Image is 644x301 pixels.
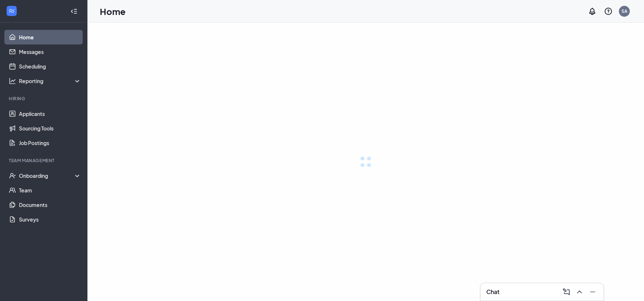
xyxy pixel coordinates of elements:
[19,106,81,121] a: Applicants
[19,136,81,150] a: Job Postings
[9,172,16,179] svg: UserCheck
[621,8,627,14] div: SA
[100,5,126,17] h1: Home
[19,59,81,74] a: Scheduling
[9,157,80,164] div: Team Management
[588,288,597,296] svg: Minimize
[19,212,81,227] a: Surveys
[588,7,597,16] svg: Notifications
[562,288,571,296] svg: ComposeMessage
[19,172,82,179] div: Onboarding
[573,286,585,298] button: ChevronUp
[19,30,81,44] a: Home
[575,288,584,296] svg: ChevronUp
[604,7,613,16] svg: QuestionInfo
[19,183,81,198] a: Team
[19,77,82,85] div: Reporting
[8,7,15,15] svg: WorkstreamLogo
[9,95,80,102] div: Hiring
[560,286,572,298] button: ComposeMessage
[19,121,81,136] a: Sourcing Tools
[486,288,499,296] h3: Chat
[70,8,78,15] svg: Collapse
[19,198,81,212] a: Documents
[19,44,81,59] a: Messages
[9,77,16,85] svg: Analysis
[586,286,598,298] button: Minimize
